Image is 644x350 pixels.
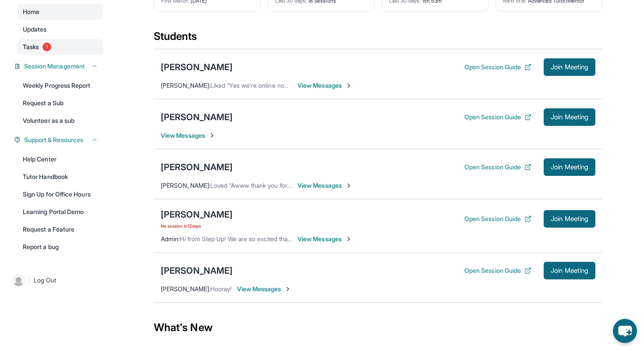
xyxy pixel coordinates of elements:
[551,268,588,273] span: Join Meeting
[284,286,291,293] img: Chevron-Right
[237,285,292,293] span: View Messages
[297,235,352,243] span: View Messages
[24,136,83,144] span: Support & Resources
[12,274,25,286] img: user-img
[297,181,352,190] span: View Messages
[613,319,637,343] button: chat-button
[24,62,85,71] span: Session Management
[18,151,103,167] a: Help Center
[464,214,531,223] button: Open Session Guide
[345,236,352,243] img: Chevron-Right
[18,113,103,129] a: Volunteer as a sub
[23,43,39,51] span: Tasks
[551,164,588,170] span: Join Meeting
[161,235,180,243] span: Admin :
[297,81,352,90] span: View Messages
[23,7,39,16] span: Home
[464,163,531,171] button: Open Session Guide
[161,208,233,221] div: [PERSON_NAME]
[551,114,588,120] span: Join Meeting
[544,210,595,228] button: Join Meeting
[34,276,57,285] span: Log Out
[210,82,301,89] span: Liked “Yes we're online now 👍”
[18,169,103,185] a: Tutor Handbook
[18,39,103,55] a: Tasks1
[161,264,233,277] div: [PERSON_NAME]
[464,113,531,121] button: Open Session Guide
[345,182,352,189] img: Chevron-Right
[18,186,103,202] a: Sign Up for Office Hours
[210,285,232,293] span: Hooray!
[21,62,98,71] button: Session Management
[23,25,47,34] span: Updates
[154,29,602,49] div: Students
[18,78,103,93] a: Weekly Progress Report
[464,266,531,275] button: Open Session Guide
[18,239,103,255] a: Report a bug
[551,216,588,221] span: Join Meeting
[18,4,103,20] a: Home
[18,204,103,220] a: Learning Portal Demo
[9,271,103,290] a: |Log Out
[18,95,103,111] a: Request a Sub
[345,82,352,89] img: Chevron-Right
[161,61,233,73] div: [PERSON_NAME]
[209,132,216,139] img: Chevron-Right
[544,158,595,176] button: Join Meeting
[544,58,595,76] button: Join Meeting
[42,43,51,51] span: 1
[161,161,233,173] div: [PERSON_NAME]
[18,221,103,237] a: Request a Feature
[18,21,103,37] a: Updates
[161,111,233,123] div: [PERSON_NAME]
[161,182,210,189] span: [PERSON_NAME] :
[28,275,30,286] span: |
[154,308,602,347] div: What's New
[161,285,210,293] span: [PERSON_NAME] :
[21,136,98,144] button: Support & Resources
[161,222,233,229] span: No session in 12 days
[544,262,595,279] button: Join Meeting
[161,82,210,89] span: [PERSON_NAME] :
[551,64,588,70] span: Join Meeting
[161,131,216,140] span: View Messages
[544,108,595,126] button: Join Meeting
[464,63,531,71] button: Open Session Guide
